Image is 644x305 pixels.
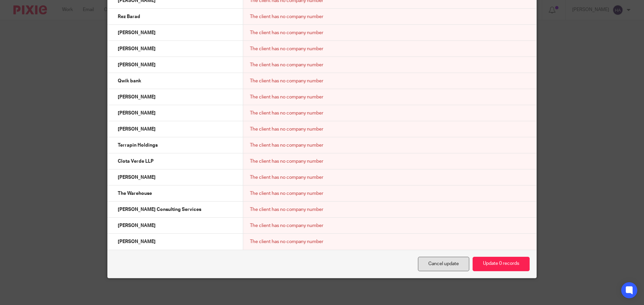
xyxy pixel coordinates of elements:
td: [PERSON_NAME] [108,57,243,73]
td: [PERSON_NAME] [108,234,243,250]
td: [PERSON_NAME] [108,169,243,185]
td: [PERSON_NAME] [108,25,243,41]
a: Cancel update [418,257,469,271]
td: Terrapin Holdings [108,137,243,153]
td: [PERSON_NAME] [108,218,243,234]
button: Update 0 records [473,257,530,271]
td: [PERSON_NAME] [108,105,243,121]
td: [PERSON_NAME] Consulting Services [108,202,243,218]
td: The Warehouse [108,185,243,202]
td: [PERSON_NAME] [108,41,243,57]
td: Clota Verde LLP [108,153,243,169]
td: [PERSON_NAME] [108,121,243,137]
td: Rez Barad [108,9,243,25]
td: Qwik bank [108,73,243,89]
td: [PERSON_NAME] [108,89,243,105]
